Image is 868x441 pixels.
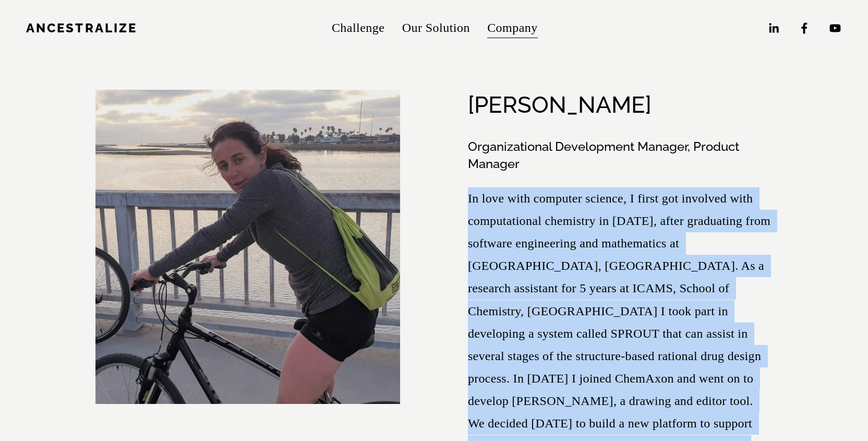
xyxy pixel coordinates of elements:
[26,20,137,35] a: Ancestralize
[468,91,652,118] h2: [PERSON_NAME]
[402,16,470,41] a: Our Solution
[798,21,811,35] a: Facebook
[487,16,538,41] a: folder dropdown
[767,21,780,35] a: LinkedIn
[332,16,385,41] a: Challenge
[468,138,773,173] h3: Organizational Development Manager, Product Manager
[828,21,842,35] a: YouTube
[487,17,538,39] span: Company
